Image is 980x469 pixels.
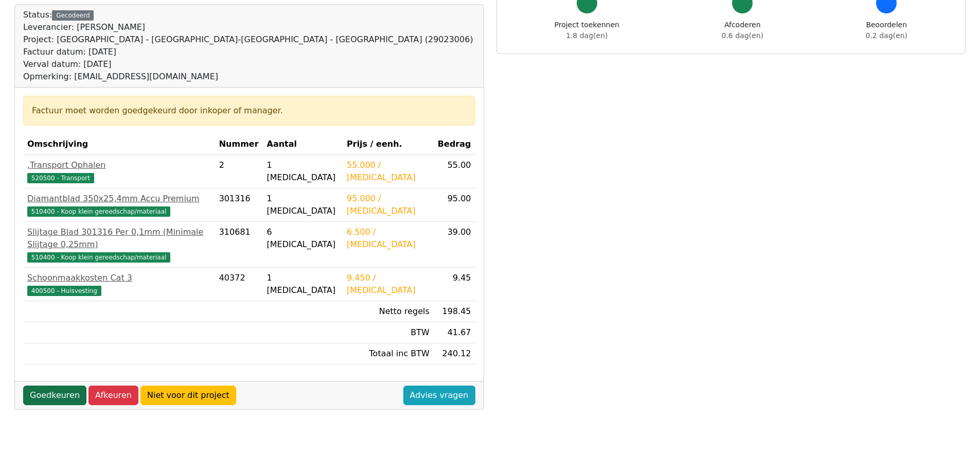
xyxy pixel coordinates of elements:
[434,134,475,155] th: Bedrag
[347,193,430,217] div: 95.000 / [MEDICAL_DATA]
[434,322,475,343] td: 41.67
[215,268,263,301] td: 40372
[434,222,475,268] td: 39.00
[343,322,434,343] td: BTW
[23,386,86,405] a: Goedkeuren
[403,386,475,405] a: Advies vragen
[347,159,430,184] div: 55.000 / [MEDICAL_DATA]
[215,134,263,155] th: Nummer
[866,20,907,41] div: Beoordelen
[27,272,211,284] div: Schoonmaakkosten Cat 3
[23,134,215,155] th: Omschrijving
[23,21,473,33] div: Leverancier: [PERSON_NAME]
[27,193,211,217] a: Diamantblad 350x25,4mm Accu Premium510400 - Koop klein gereedschap/materiaal
[215,222,263,268] td: 310681
[267,193,338,217] div: 1 [MEDICAL_DATA]
[566,31,608,40] span: 1.8 dag(en)
[434,188,475,222] td: 95.00
[343,134,434,155] th: Prijs / eenh.
[23,33,473,46] div: Project: [GEOGRAPHIC_DATA] - [GEOGRAPHIC_DATA]-[GEOGRAPHIC_DATA] - [GEOGRAPHIC_DATA] (29023006)
[23,9,473,83] div: Status:
[347,226,430,251] div: 6.500 / [MEDICAL_DATA]
[27,159,211,171] div: ,Transport Ophalen
[27,252,170,263] span: 510400 - Koop klein gereedschap/materiaal
[88,386,138,405] a: Afkeuren
[343,301,434,322] td: Netto regels
[263,134,343,155] th: Aantal
[347,272,430,297] div: 9.450 / [MEDICAL_DATA]
[267,226,338,251] div: 6 [MEDICAL_DATA]
[343,343,434,364] td: Totaal inc BTW
[434,343,475,364] td: 240.12
[434,155,475,188] td: 55.00
[27,272,211,297] a: Schoonmaakkosten Cat 3400500 - Huisvesting
[267,159,338,184] div: 1 [MEDICAL_DATA]
[23,71,473,83] div: Opmerking: [EMAIL_ADDRESS][DOMAIN_NAME]
[27,286,101,296] span: 400500 - Huisvesting
[27,226,211,263] a: Slijtage Blad 301316 Per 0,1mm (Minimale Slijtage 0,25mm)510400 - Koop klein gereedschap/materiaal
[215,188,263,222] td: 301316
[140,386,236,405] a: Niet voor dit project
[722,31,763,40] span: 0.6 dag(en)
[434,301,475,322] td: 198.45
[52,10,94,21] div: Gecodeerd
[434,268,475,301] td: 9.45
[27,226,211,251] div: Slijtage Blad 301316 Per 0,1mm (Minimale Slijtage 0,25mm)
[215,155,263,188] td: 2
[32,105,467,117] div: Factuur moet worden goedgekeurd door inkoper of manager.
[27,193,211,205] div: Diamantblad 350x25,4mm Accu Premium
[23,58,473,71] div: Verval datum: [DATE]
[722,20,763,41] div: Afcoderen
[23,46,473,58] div: Factuur datum: [DATE]
[27,159,211,184] a: ,Transport Ophalen520500 - Transport
[27,173,94,183] span: 520500 - Transport
[27,206,170,217] span: 510400 - Koop klein gereedschap/materiaal
[555,20,619,41] div: Project toekennen
[866,31,907,40] span: 0.2 dag(en)
[267,272,338,297] div: 1 [MEDICAL_DATA]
